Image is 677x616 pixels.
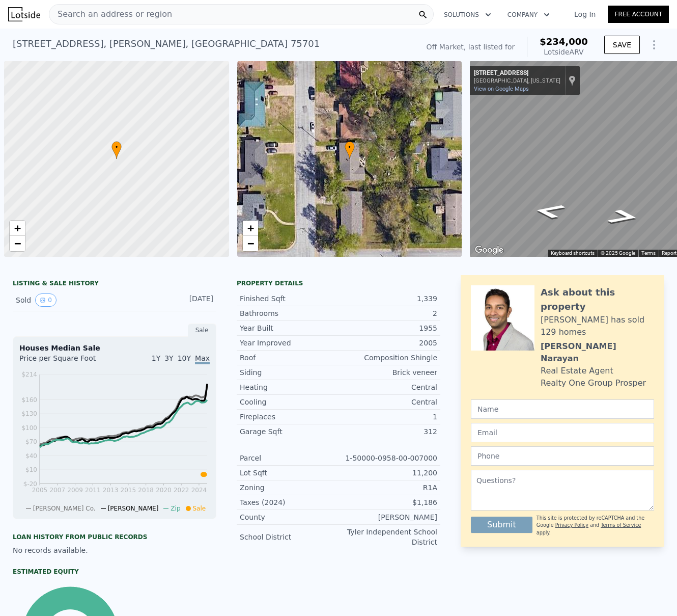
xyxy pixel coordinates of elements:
[474,69,560,77] div: [STREET_ADDRESS]
[21,396,37,404] tspan: $160
[16,293,106,307] div: Sold
[562,9,608,19] a: Log In
[641,250,656,256] a: Terms (opens in new tab)
[168,293,213,307] div: [DATE]
[193,505,206,512] span: Sale
[35,293,57,307] button: View historical data
[601,250,635,256] span: © 2025 Google
[240,532,339,542] div: School District
[608,6,669,23] a: Free Account
[152,354,160,362] span: 1Y
[345,143,355,152] span: •
[19,343,210,353] div: Houses Median Sale
[644,35,664,55] button: Show Options
[103,487,119,494] tspan: 2013
[240,293,339,304] div: Finished Sqft
[540,47,588,57] div: Lotside ARV
[474,77,560,84] div: [GEOGRAPHIC_DATA], [US_STATE]
[171,505,180,512] span: Zip
[240,412,339,422] div: Fireplaces
[21,371,37,378] tspan: $214
[10,236,25,251] a: Zoom out
[13,545,216,555] div: No records available.
[21,410,37,417] tspan: $130
[33,505,96,512] span: [PERSON_NAME] Co.
[339,412,437,422] div: 1
[32,487,48,494] tspan: 2005
[14,237,21,250] span: −
[436,6,499,24] button: Solutions
[188,324,216,337] div: Sale
[49,8,172,20] span: Search an address or region
[156,487,172,494] tspan: 2020
[10,221,25,236] a: Zoom in
[569,75,576,86] a: Show location on map
[471,423,654,442] input: Email
[594,206,653,228] path: Go South, Pine Crest Dr
[604,36,640,54] button: SAVE
[13,279,216,289] div: LISTING & SALE HISTORY
[339,468,437,478] div: 11,200
[339,512,437,522] div: [PERSON_NAME]
[21,424,37,432] tspan: $100
[339,497,437,507] div: $1,186
[339,323,437,333] div: 1955
[240,308,339,318] div: Bathrooms
[111,141,122,159] div: •
[13,568,216,576] div: Estimated Equity
[472,244,506,257] img: Google
[537,515,654,537] div: This site is protected by reCAPTCHA and the Google and apply.
[237,279,440,287] div: Property details
[240,497,339,507] div: Taxes (2024)
[551,250,595,257] button: Keyboard shortcuts
[427,42,515,52] div: Off Market, last listed for
[339,293,437,304] div: 1,339
[240,338,339,348] div: Year Improved
[339,353,437,363] div: Composition Shingle
[339,426,437,437] div: 312
[240,426,339,437] div: Garage Sqft
[240,353,339,363] div: Roof
[240,323,339,333] div: Year Built
[339,397,437,407] div: Central
[240,382,339,392] div: Heating
[23,480,37,488] tspan: $-20
[541,340,654,365] div: [PERSON_NAME] Narayan
[178,354,191,362] span: 10Y
[541,285,654,314] div: Ask about this property
[339,382,437,392] div: Central
[191,487,207,494] tspan: 2024
[240,453,339,463] div: Parcel
[49,487,65,494] tspan: 2007
[540,36,588,47] span: $234,000
[601,522,641,528] a: Terms of Service
[339,453,437,463] div: 1-50000-0958-00-007000
[240,397,339,407] div: Cooling
[243,236,258,251] a: Zoom out
[174,487,189,494] tspan: 2022
[520,200,579,222] path: Go North, Pine Crest Dr
[541,377,646,389] div: Realty One Group Prosper
[499,6,558,24] button: Company
[345,141,355,159] div: •
[555,522,588,528] a: Privacy Policy
[108,505,159,512] span: [PERSON_NAME]
[240,367,339,378] div: Siding
[121,487,136,494] tspan: 2015
[195,354,210,364] span: Max
[247,237,253,250] span: −
[339,483,437,493] div: R1A
[240,512,339,522] div: County
[247,222,253,234] span: +
[25,466,37,473] tspan: $10
[339,527,437,547] div: Tyler Independent School District
[67,487,83,494] tspan: 2009
[13,37,320,51] div: [STREET_ADDRESS] , [PERSON_NAME] , [GEOGRAPHIC_DATA] 75701
[471,399,654,419] input: Name
[111,143,122,152] span: •
[164,354,173,362] span: 3Y
[240,468,339,478] div: Lot Sqft
[474,86,529,92] a: View on Google Maps
[240,483,339,493] div: Zoning
[14,222,21,234] span: +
